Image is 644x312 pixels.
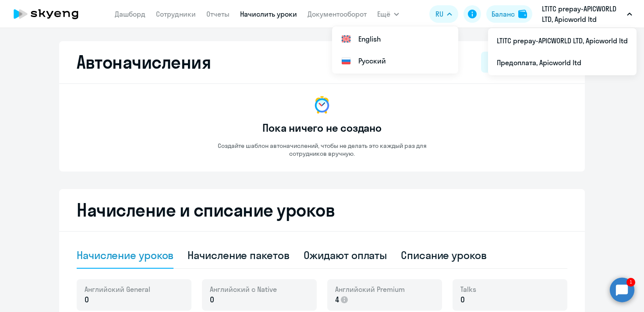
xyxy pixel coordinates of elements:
[156,10,196,18] a: Сотрудники
[85,284,150,294] span: Английский General
[335,284,405,294] span: Английский Premium
[308,10,367,18] a: Документооборот
[518,10,527,18] img: balance
[341,56,351,66] img: Русский
[492,9,515,19] div: Баланс
[332,26,458,74] ul: Ещё
[210,294,214,305] span: 0
[377,9,390,19] span: Ещё
[460,294,465,305] span: 0
[335,294,339,305] span: 4
[77,200,567,221] h2: Начисление и списание уроков
[377,5,399,23] button: Ещё
[486,5,532,23] button: Балансbalance
[481,52,567,73] button: Новый шаблон
[77,52,211,73] h2: Автоначисления
[429,5,458,23] button: RU
[401,248,487,262] div: Списание уроков
[85,294,89,305] span: 0
[538,4,637,25] button: LTITC prepay-APICWORLD LTD, Apicworld ltd
[542,4,623,25] p: LTITC prepay-APICWORLD LTD, Apicworld ltd
[435,9,443,19] span: RU
[206,10,230,18] a: Отчеты
[77,248,173,262] div: Начисление уроков
[115,10,145,18] a: Дашборд
[199,142,445,158] p: Создайте шаблон автоначислений, чтобы не делать это каждый раз для сотрудников вручную.
[488,28,637,75] ul: Ещё
[311,95,333,116] img: no-data
[341,34,351,44] img: English
[460,284,476,294] span: Talks
[304,248,387,262] div: Ожидают оплаты
[210,284,277,294] span: Английский с Native
[188,248,289,262] div: Начисление пакетов
[240,10,297,18] a: Начислить уроки
[262,121,382,135] h3: Пока ничего не создано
